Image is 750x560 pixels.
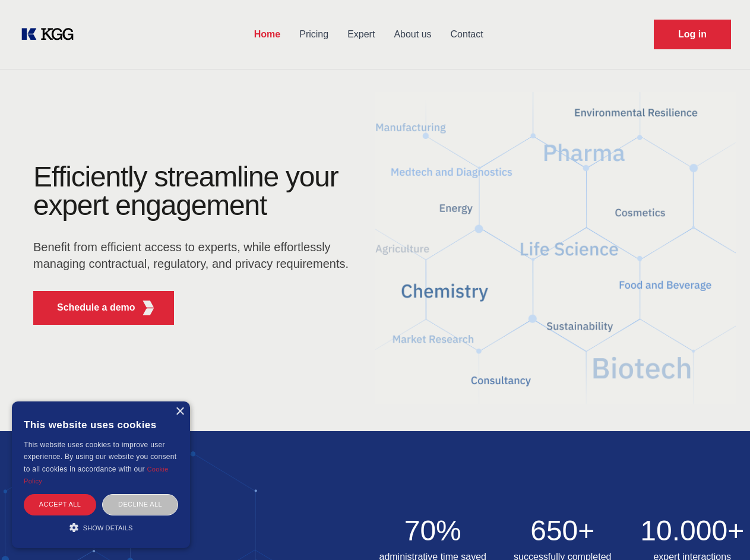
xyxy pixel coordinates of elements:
a: KOL Knowledge Platform: Talk to Key External Experts (KEE) [19,25,83,44]
p: Benefit from efficient access to experts, while effortlessly managing contractual, regulatory, an... [33,239,356,272]
a: Pricing [290,19,338,50]
h1: Efficiently streamline your expert engagement [33,163,356,220]
img: KGG Fifth Element RED [141,300,156,315]
h2: 650+ [505,517,621,545]
div: Accept all [24,494,96,515]
button: Schedule a demoKGG Fifth Element RED [33,291,174,325]
a: Contact [441,19,493,50]
a: About us [384,19,441,50]
h2: 70% [375,517,491,545]
span: Show details [83,524,133,531]
img: KGG Fifth Element RED [375,77,736,419]
a: Cookie Policy [24,466,169,485]
div: This website uses cookies [24,410,178,439]
p: Schedule a demo [57,300,135,315]
a: Request Demo [654,20,731,49]
div: Close [175,407,184,416]
div: Show details [24,521,178,533]
div: Decline all [102,494,178,515]
a: Home [245,19,290,50]
a: Expert [338,19,384,50]
span: This website uses cookies to improve user experience. By using our website you consent to all coo... [24,441,176,473]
